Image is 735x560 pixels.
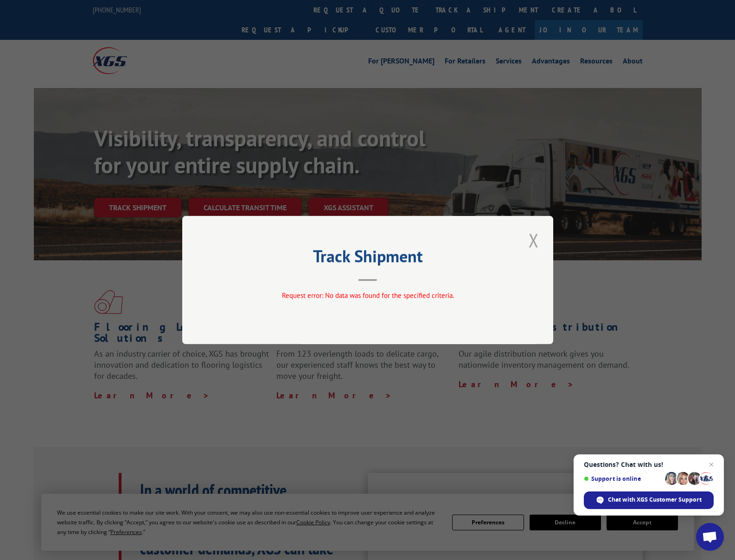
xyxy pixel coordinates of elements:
a: Open chat [696,523,724,551]
span: Questions? Chat with us! [584,461,714,468]
span: Request error: No data was found for the specified criteria. [281,291,454,300]
span: Support is online [584,475,662,482]
span: Chat with XGS Customer Support [608,496,702,504]
button: Close modal [526,227,542,253]
span: Chat with XGS Customer Support [584,491,714,509]
h2: Track Shipment [229,250,507,267]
